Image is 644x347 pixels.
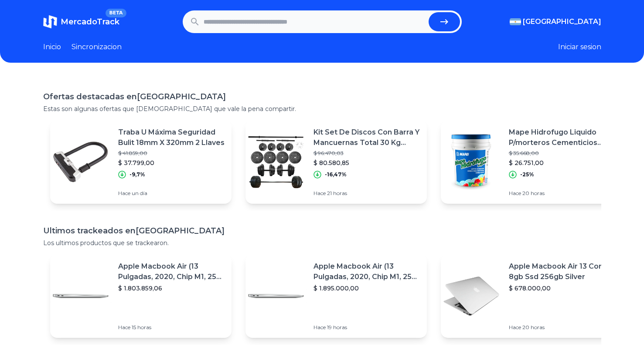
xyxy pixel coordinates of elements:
[118,284,225,293] p: $ 1.803.859,06
[441,254,622,338] a: Featured imageApple Macbook Air 13 Core I5 8gb Ssd 256gb Silver$ 678.000,00Hace 20 horas
[245,254,427,338] a: Featured imageApple Macbook Air (13 Pulgadas, 2020, Chip M1, 256 Gb De Ssd, 8 Gb De Ram) - Plata$...
[509,190,615,197] p: Hace 20 horas
[441,120,622,204] a: Featured imageMape Hidrofugo Liquido P/morteros Cementicios Mapei 20k Mm$ 35.668,00$ 26.751,00-25...
[313,158,420,167] p: $ 80.580,85
[441,266,502,327] img: Featured image
[325,171,347,178] p: -16,47%
[510,18,521,25] img: Argentina
[61,17,119,27] span: MercadoTrack
[245,120,427,204] a: Featured imageKit Set De Discos Con Barra Y Mancuernas Total 30 Kg Sonnos$ 96.470,03$ 80.580,85-1...
[509,158,615,167] p: $ 26.751,00
[50,266,111,327] img: Featured image
[50,131,111,192] img: Featured image
[118,324,225,331] p: Hace 15 horas
[43,225,601,237] h1: Ultimos trackeados en [GEOGRAPHIC_DATA]
[43,91,601,103] h1: Ofertas destacadas en [GEOGRAPHIC_DATA]
[118,150,225,157] p: $ 41.859,00
[245,266,307,327] img: Featured image
[43,42,61,52] a: Inicio
[43,104,601,113] p: Estas son algunas ofertas que [DEMOGRAPHIC_DATA] que vale la pena compartir.
[509,284,615,293] p: $ 678.000,00
[520,171,534,178] p: -25%
[106,9,126,17] span: BETA
[523,17,601,27] span: [GEOGRAPHIC_DATA]
[43,15,119,29] a: MercadoTrackBETA
[509,127,615,148] p: Mape Hidrofugo Liquido P/morteros Cementicios Mapei 20k Mm
[558,42,601,52] button: Iniciar sesion
[441,131,502,192] img: Featured image
[43,239,601,247] p: Los ultimos productos que se trackearon.
[72,42,122,52] a: Sincronizacion
[245,131,307,192] img: Featured image
[509,261,615,282] p: Apple Macbook Air 13 Core I5 8gb Ssd 256gb Silver
[313,324,420,331] p: Hace 19 horas
[313,261,420,282] p: Apple Macbook Air (13 Pulgadas, 2020, Chip M1, 256 Gb De Ssd, 8 Gb De Ram) - Plata
[50,120,232,204] a: Featured imageTraba U Máxima Seguridad Bulit 18mm X 320mm 2 Llaves$ 41.859,00$ 37.799,00-9,7%Hace...
[313,150,420,157] p: $ 96.470,03
[509,324,615,331] p: Hace 20 horas
[50,254,232,338] a: Featured imageApple Macbook Air (13 Pulgadas, 2020, Chip M1, 256 Gb De Ssd, 8 Gb De Ram) - Plata$...
[509,150,615,157] p: $ 35.668,00
[118,190,225,197] p: Hace un día
[313,127,420,148] p: Kit Set De Discos Con Barra Y Mancuernas Total 30 Kg Sonnos
[118,261,225,282] p: Apple Macbook Air (13 Pulgadas, 2020, Chip M1, 256 Gb De Ssd, 8 Gb De Ram) - Plata
[118,127,225,148] p: Traba U Máxima Seguridad Bulit 18mm X 320mm 2 Llaves
[43,15,57,29] img: MercadoTrack
[118,158,225,167] p: $ 37.799,00
[129,171,145,178] p: -9,7%
[313,190,420,197] p: Hace 21 horas
[510,17,601,27] button: [GEOGRAPHIC_DATA]
[313,284,420,293] p: $ 1.895.000,00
